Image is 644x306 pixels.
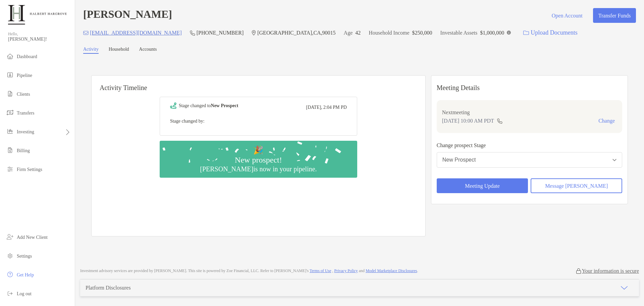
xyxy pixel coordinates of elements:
p: Age [344,29,353,37]
button: Change [596,118,617,124]
p: [EMAIL_ADDRESS][DOMAIN_NAME] [90,29,182,37]
img: firm-settings icon [6,165,14,173]
p: 42 [355,29,361,37]
img: Open dropdown arrow [612,159,616,161]
h6: Activity Timeline [92,76,425,92]
p: Investable Assets [440,29,478,37]
p: [DATE] 10:00 AM PDT [442,117,494,125]
a: Household [109,47,129,54]
img: get-help icon [6,270,14,278]
a: Model Marketplace Disclosures [366,268,417,273]
span: Transfers [17,111,34,116]
img: button icon [523,31,529,35]
span: [DATE], [306,105,322,110]
button: Meeting Update [437,178,528,193]
div: [PERSON_NAME] is now in your pipeline. [197,165,319,173]
img: billing icon [6,146,14,154]
img: logout icon [6,289,14,297]
p: Change prospect Stage [437,141,622,149]
span: Investing [17,129,34,134]
a: Activity [83,47,99,54]
img: Email Icon [83,31,89,35]
div: Platform Disclosures [86,285,131,291]
img: Event icon [170,102,176,109]
span: Settings [17,254,32,259]
img: icon arrow [620,284,628,292]
button: Open Account [546,8,588,23]
img: add_new_client icon [6,233,14,241]
img: investing icon [6,127,14,135]
span: Pipeline [17,73,32,78]
img: Confetti [160,141,357,172]
span: Dashboard [17,54,37,59]
img: pipeline icon [6,71,14,79]
img: Info Icon [507,31,511,35]
img: Zoe Logo [8,3,67,27]
span: Add New Client [17,235,48,240]
a: Accounts [139,47,157,54]
p: Household Income [369,29,409,37]
h4: [PERSON_NAME] [83,8,172,23]
span: Billing [17,148,30,153]
span: [PERSON_NAME]! [8,37,71,42]
p: Your information is secure [582,268,639,274]
img: settings icon [6,252,14,260]
button: New Prospect [437,152,622,168]
button: Transfer Funds [593,8,636,23]
div: New prospect! [232,155,285,165]
p: Next meeting [442,108,617,117]
img: Phone Icon [190,30,195,36]
img: Location Icon [252,30,256,36]
img: transfers icon [6,108,14,117]
p: [PHONE_NUMBER] [197,29,244,37]
img: dashboard icon [6,52,14,60]
p: $1,000,000 [480,29,504,37]
button: Message [PERSON_NAME] [531,178,622,193]
div: Stage changed to [179,103,238,108]
p: [GEOGRAPHIC_DATA] , CA , 90015 [257,29,335,37]
p: Meeting Details [437,84,622,92]
img: clients icon [6,90,14,98]
p: Investment advisory services are provided by [PERSON_NAME] . This site is powered by Zoe Financia... [80,268,418,273]
span: Clients [17,92,30,97]
p: Stage changed by: [170,117,347,125]
img: communication type [497,118,503,124]
span: 2:04 PM PD [323,105,347,110]
div: New Prospect [442,157,476,163]
p: $250,000 [412,29,432,37]
b: New Prospect [211,103,238,108]
a: Privacy Policy [334,268,358,273]
span: Get Help [17,272,34,277]
a: Terms of Use [310,268,331,273]
span: Log out [17,291,32,296]
div: 🎉 [251,145,266,155]
a: Upload Documents [519,26,582,40]
span: Firm Settings [17,167,42,172]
